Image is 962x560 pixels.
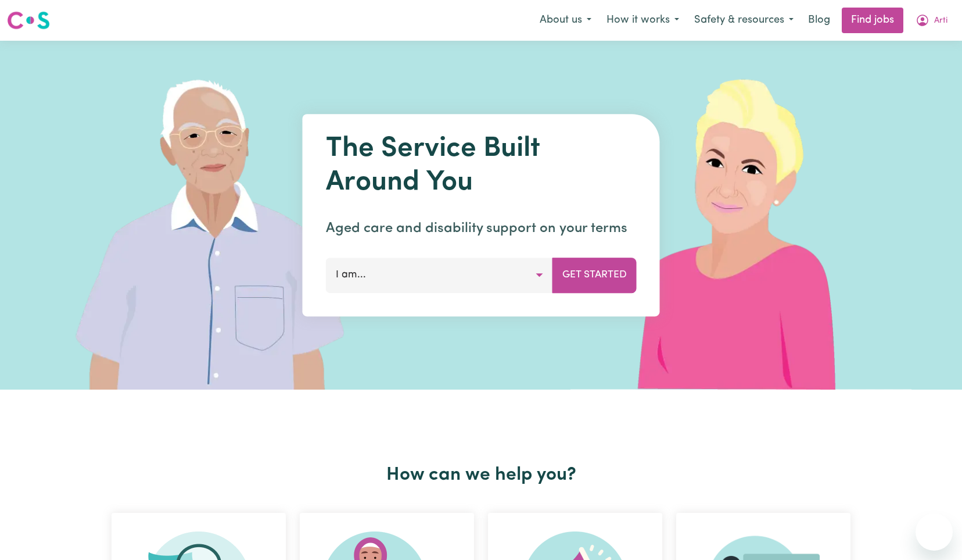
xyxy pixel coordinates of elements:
button: Safety & resources [687,8,801,33]
h2: How can we help you? [105,464,857,486]
button: About us [532,8,599,33]
a: Careseekers logo [7,7,50,34]
button: My Account [908,8,955,33]
iframe: Button to launch messaging window [916,513,953,551]
img: Careseekers logo [7,10,50,31]
button: How it works [599,8,687,33]
a: Blog [801,8,837,33]
a: Find jobs [842,8,903,33]
p: Aged care and disability support on your terms [326,218,637,239]
button: Get Started [552,258,637,293]
span: Arti [934,15,947,27]
h1: The Service Built Around You [326,133,637,199]
button: I am... [326,258,553,293]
